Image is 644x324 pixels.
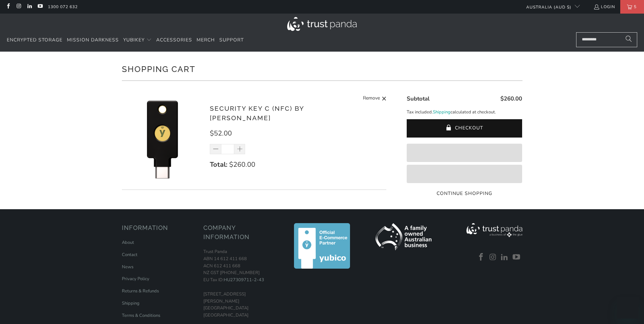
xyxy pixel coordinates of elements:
span: Merch [197,37,215,43]
img: Trust Panda Australia [287,17,357,31]
span: $52.00 [210,129,232,138]
a: Trust Panda Australia on Facebook [476,253,486,262]
a: Encrypted Storage [7,32,62,48]
a: Contact [122,252,137,258]
img: Security Key C (NFC) by Yubico [122,98,203,179]
a: Mission Darkness [67,32,119,48]
a: News [122,264,133,270]
a: Shipping [122,300,140,306]
a: Continue Shopping [407,190,522,197]
span: $260.00 [500,95,522,103]
a: Trust Panda Australia on LinkedIn [500,253,510,262]
span: YubiKey [123,37,145,43]
p: Trust Panda ABN 14 612 411 668 ACN 612 411 668 NZ GST [PHONE_NUMBER] EU Tax ID: [STREET_ADDRESS][... [203,248,278,319]
h1: Shopping Cart [122,62,522,75]
span: Subtotal [407,95,429,103]
a: Merch [197,32,215,48]
a: Trust Panda Australia on LinkedIn [26,4,32,10]
a: Trust Panda Australia on YouTube [37,4,43,10]
p: Tax included. calculated at checkout. [407,109,522,116]
a: Security Key C (NFC) by [PERSON_NAME] [210,105,304,122]
button: Checkout [407,119,522,138]
a: 1300 072 632 [48,3,78,11]
nav: Translation missing: en.navigation.header.main_nav [7,32,244,48]
a: About [122,239,134,246]
span: Encrypted Storage [7,37,62,43]
strong: Total: [210,160,227,169]
button: Search [620,32,637,47]
span: Support [219,37,244,43]
a: Trust Panda Australia on Instagram [16,4,21,10]
a: Trust Panda Australia on YouTube [512,253,522,262]
a: Shipping [433,109,450,116]
input: Search... [576,32,637,47]
iframe: Button to launch messaging window [617,297,639,319]
a: HU27309711-2-43 [224,277,264,283]
a: Privacy Policy [122,276,149,282]
span: Accessories [156,37,192,43]
a: Trust Panda Australia on Instagram [488,253,498,262]
a: Accessories [156,32,192,48]
a: Remove [363,94,387,103]
a: Login [593,3,615,11]
summary: YubiKey [123,32,152,48]
a: Returns & Refunds [122,288,159,294]
span: $260.00 [229,160,255,169]
span: Remove [363,94,380,103]
a: Terms & Conditions [122,312,160,319]
a: Support [219,32,244,48]
a: Trust Panda Australia on Facebook [5,4,11,10]
span: Mission Darkness [67,37,119,43]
